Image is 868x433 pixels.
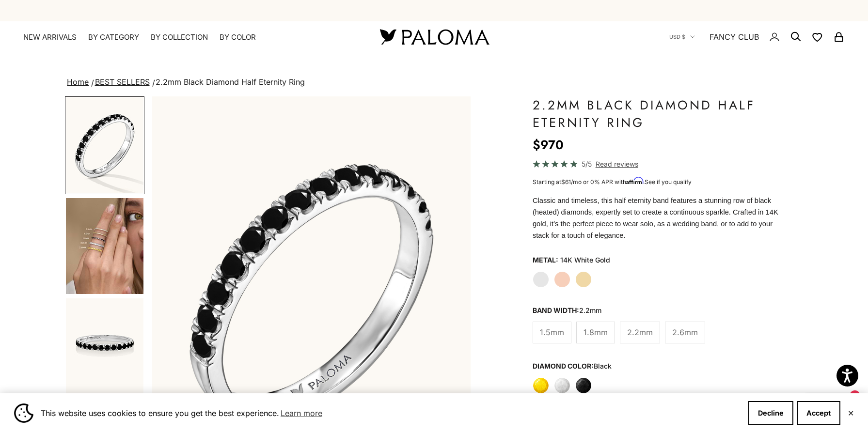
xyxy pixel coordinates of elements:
span: Starting at /mo or 0% APR with . [533,178,692,186]
img: Cookie banner [14,403,33,423]
a: See if you qualify - Learn more about Affirm Financing (opens in modal) [645,178,692,186]
summary: By Color [220,32,256,42]
span: 2.6mm [672,326,698,339]
span: $61 [561,178,571,186]
span: 2.2mm [627,326,653,339]
span: 1.8mm [584,326,608,339]
span: Affirm [626,177,643,185]
img: #WhiteGold [66,97,143,193]
span: 1.5mm [540,326,564,339]
h1: 2.2mm Black Diamond Half Eternity Ring [533,96,779,131]
summary: By Category [88,32,139,42]
a: FANCY CLUB [710,31,759,43]
variant-option-value: 14K White Gold [560,253,610,267]
a: 5/5 Read reviews [533,158,779,170]
nav: Secondary navigation [669,21,845,52]
button: Close [848,410,854,416]
legend: Diamond Color: [533,359,612,373]
img: #YellowGold #WhiteGold #RoseGold [66,198,143,294]
legend: Band Width: [533,303,601,318]
variant-option-value: black [594,362,612,370]
button: Go to item 1 [65,96,144,194]
span: Read reviews [596,158,638,170]
variant-option-value: 2.2mm [579,306,601,314]
span: 2.2mm Black Diamond Half Eternity Ring [156,77,305,87]
button: Go to item 4 [65,197,144,295]
a: Home [67,77,89,87]
span: This website uses cookies to ensure you get the best experience. [41,406,741,420]
button: Decline [748,401,793,425]
button: Accept [797,401,840,425]
span: Classic and timeless, this half eternity band features a stunning row of black (heated) diamonds,... [533,197,778,239]
a: NEW ARRIVALS [23,32,77,42]
legend: Metal: [533,253,558,267]
a: Learn more [279,406,324,420]
button: Go to item 5 [65,297,144,395]
nav: breadcrumbs [65,76,803,89]
a: BEST SELLERS [95,77,150,87]
summary: By Collection [151,32,208,42]
span: 5/5 [582,158,592,170]
nav: Primary navigation [23,32,357,42]
img: #WhiteGold [66,298,143,394]
button: USD $ [669,32,695,41]
span: USD $ [669,32,685,41]
sale-price: $970 [533,135,564,155]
